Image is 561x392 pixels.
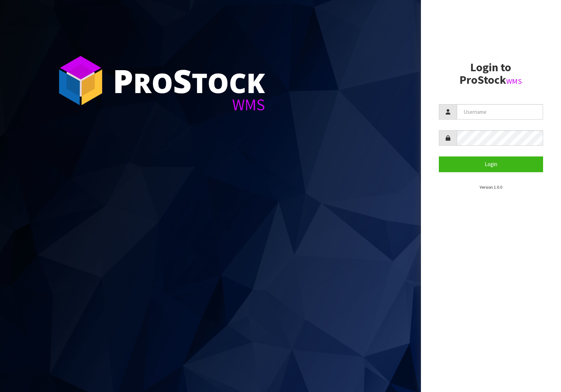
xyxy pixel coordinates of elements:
button: Login [439,156,543,172]
h2: Login to ProStock [439,61,543,86]
span: P [113,59,133,102]
img: ProStock Cube [54,54,107,107]
input: Username [457,104,543,120]
span: S [173,59,192,102]
small: WMS [506,77,522,86]
small: Version 1.0.0 [480,184,502,190]
div: WMS [113,97,265,113]
div: ro tock [113,64,265,97]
